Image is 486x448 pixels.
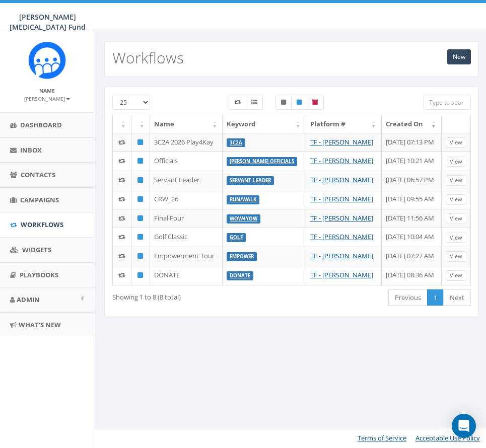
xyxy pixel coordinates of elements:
label: Published [291,95,307,110]
td: [DATE] 06:57 PM [382,171,442,190]
input: Type to search [424,95,471,110]
a: View [446,233,466,243]
td: [DATE] 07:27 AM [382,247,442,266]
a: View [446,157,466,167]
a: TF - [PERSON_NAME] [310,156,373,165]
a: Servant Leader [230,177,271,184]
th: Keyword: activate to sort column ascending [223,115,306,133]
td: Golf Classic [150,228,223,247]
span: Dashboard [20,120,62,129]
td: Empowerment Tour [150,247,223,266]
a: View [446,270,466,281]
a: TF - [PERSON_NAME] [310,137,373,146]
span: Workflows [21,220,63,229]
a: Previous [388,289,428,306]
small: Name [39,87,55,94]
td: [DATE] 11:56 AM [382,209,442,228]
a: [PERSON_NAME] Officials [230,158,294,165]
a: View [446,251,466,262]
a: TF - [PERSON_NAME] [310,251,373,260]
a: TF - [PERSON_NAME] [310,232,373,241]
small: [PERSON_NAME] [24,95,70,102]
a: View [446,137,466,148]
td: Servant Leader [150,171,223,190]
label: Menu [246,95,263,110]
a: 3C2A [230,139,242,146]
a: Acceptable Use Policy [415,433,480,442]
label: Unpublished [275,95,292,110]
td: Final Four [150,209,223,228]
a: TF - [PERSON_NAME] [310,194,373,203]
i: Published [137,139,143,145]
i: Published [137,158,143,164]
td: 3C2A 2026 Play4Kay [150,133,223,152]
i: Published [137,253,143,259]
a: New [447,49,471,64]
span: What's New [19,320,61,329]
td: [DATE] 09:55 AM [382,190,442,209]
td: [DATE] 07:13 PM [382,133,442,152]
a: 1 [427,289,444,306]
a: TF - [PERSON_NAME] [310,213,373,222]
i: Published [137,215,143,221]
span: [PERSON_NAME] [MEDICAL_DATA] Fund [10,12,86,32]
a: DONATE [230,272,250,279]
i: Published [137,234,143,240]
a: Terms of Service [358,433,406,442]
span: Contacts [21,170,55,179]
td: [DATE] 08:36 AM [382,266,442,285]
a: RUN/WALK [230,196,256,203]
div: Open Intercom Messenger [452,414,476,438]
td: CRW_26 [150,190,223,209]
a: Next [443,289,471,306]
td: [DATE] 10:04 AM [382,228,442,247]
span: Inbox [20,145,42,155]
th: Created On: activate to sort column ascending [382,115,442,133]
a: TF - [PERSON_NAME] [310,270,373,279]
a: EMPOWER [230,253,254,260]
a: View [446,194,466,205]
a: [PERSON_NAME] [24,94,70,103]
a: Golf [230,234,243,241]
td: Officials [150,152,223,171]
i: Published [137,177,143,183]
td: DONATE [150,266,223,285]
h2: Workflows [112,49,184,66]
th: : activate to sort column ascending [131,115,150,133]
i: Published [137,196,143,202]
a: Wow4Yow [230,215,257,222]
span: Admin [17,295,40,304]
th: Platform #: activate to sort column ascending [306,115,382,133]
img: Rally_Corp_Logo_1.png [28,41,66,79]
th: : activate to sort column ascending [113,115,131,133]
a: TF - [PERSON_NAME] [310,175,373,184]
div: Showing 1 to 8 (8 total) [112,288,253,302]
span: Playbooks [20,270,58,279]
a: View [446,213,466,224]
span: Widgets [22,245,51,254]
a: View [446,175,466,186]
label: Archived [307,95,324,110]
i: Published [137,272,143,278]
span: Campaigns [20,195,59,204]
label: Workflow [229,95,246,110]
th: Name: activate to sort column ascending [150,115,223,133]
td: [DATE] 10:21 AM [382,152,442,171]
